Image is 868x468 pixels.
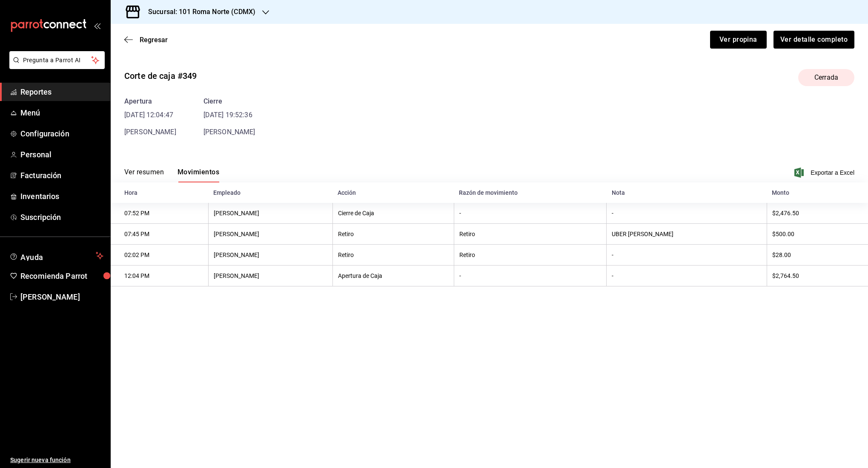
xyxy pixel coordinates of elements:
[20,251,92,261] span: Ayuda
[767,203,868,224] th: $2,476.50
[208,182,332,203] th: Empleado
[203,128,255,136] span: [PERSON_NAME]
[111,266,208,286] th: 12:04 PM
[111,224,208,245] th: 07:45 PM
[9,51,105,69] button: Pregunta a Parrot AI
[607,182,767,203] th: Nota
[773,31,854,49] button: Ver detalle completo
[332,203,454,224] th: Cierre de Caja
[767,266,868,286] th: $2,764.50
[208,203,332,224] th: [PERSON_NAME]
[6,62,105,71] a: Pregunta a Parrot AI
[767,245,868,266] th: $28.00
[607,266,767,286] th: -
[111,182,208,203] th: Hora
[124,128,176,136] span: [PERSON_NAME]
[454,266,606,286] th: -
[124,96,176,107] div: Apertura
[203,96,255,107] div: Cierre
[140,36,168,44] span: Regresar
[454,245,606,266] th: Retiro
[208,224,332,245] th: [PERSON_NAME]
[607,224,767,245] th: UBER [PERSON_NAME]
[607,245,767,266] th: -
[796,168,854,178] button: Exportar a Excel
[124,69,197,82] div: Corte de caja #349
[809,72,843,83] span: Cerrada
[454,224,606,245] th: Retiro
[203,110,255,120] time: [DATE] 19:52:36
[20,86,103,98] span: Reportes
[332,245,454,266] th: Retiro
[767,182,868,203] th: Monto
[10,456,103,465] span: Sugerir nueva función
[20,291,103,303] span: [PERSON_NAME]
[767,224,868,245] th: $500.00
[332,182,454,203] th: Acción
[20,270,103,282] span: Recomienda Parrot
[208,266,332,286] th: [PERSON_NAME]
[178,168,219,182] button: Movimientos
[94,22,100,29] button: open_drawer_menu
[111,245,208,266] th: 02:02 PM
[454,182,606,203] th: Razón de movimiento
[20,128,103,139] span: Configuración
[710,31,767,49] button: Ver propina
[20,107,103,118] span: Menú
[141,7,255,17] h3: Sucursal: 101 Roma Norte (CDMX)
[208,245,332,266] th: [PERSON_NAME]
[20,149,103,160] span: Personal
[20,191,103,202] span: Inventarios
[111,203,208,224] th: 07:52 PM
[124,36,168,44] button: Regresar
[332,266,454,286] th: Apertura de Caja
[124,110,176,120] time: [DATE] 12:04:47
[20,211,103,223] span: Suscripción
[124,168,219,182] div: navigation tabs
[607,203,767,224] th: -
[332,224,454,245] th: Retiro
[124,168,164,182] button: Ver resumen
[23,56,92,65] span: Pregunta a Parrot AI
[20,170,103,181] span: Facturación
[454,203,606,224] th: -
